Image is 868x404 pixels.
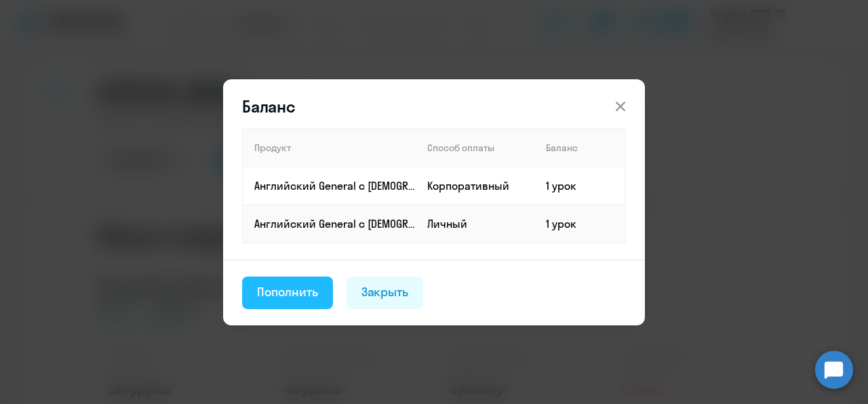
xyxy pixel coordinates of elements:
[254,216,416,231] p: Английский General с [DEMOGRAPHIC_DATA] преподавателем
[361,283,409,301] div: Закрыть
[254,178,416,193] p: Английский General с [DEMOGRAPHIC_DATA] преподавателем
[416,167,535,205] td: Корпоративный
[416,129,535,167] th: Способ оплаты
[223,96,645,117] header: Баланс
[535,167,625,205] td: 1 урок
[242,277,333,309] button: Пополнить
[535,205,625,243] td: 1 урок
[347,277,424,309] button: Закрыть
[535,129,625,167] th: Баланс
[243,129,416,167] th: Продукт
[416,205,535,243] td: Личный
[257,283,318,301] div: Пополнить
